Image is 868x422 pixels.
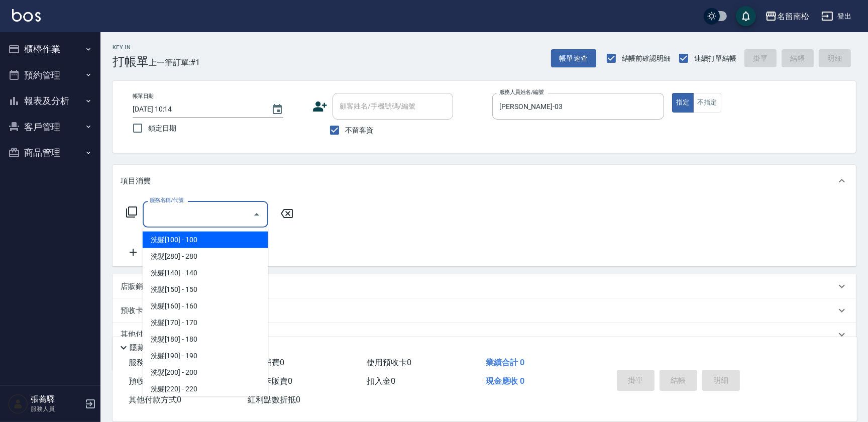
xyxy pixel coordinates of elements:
[622,53,671,64] span: 結帳前確認明細
[133,101,261,118] input: YYYY/MM/DD hh:mm
[248,395,300,404] span: 紅利點數折抵 0
[143,265,268,281] span: 洗髮[140] - 140
[113,274,856,298] div: 店販銷售
[551,49,596,68] button: 帳單速查
[248,376,292,386] span: 會員卡販賣 0
[129,395,181,404] span: 其他付款方式 0
[486,376,524,386] span: 現金應收 0
[150,196,183,204] label: 服務名稱/代號
[143,314,268,331] span: 洗髮[170] - 170
[121,176,151,186] p: 項目消費
[4,62,96,88] button: 預約管理
[143,364,268,381] span: 洗髮[200] - 200
[693,93,721,113] button: 不指定
[113,165,856,197] div: 項目消費
[249,206,265,223] button: Close
[149,56,200,69] span: 上一筆訂單:#1
[121,281,151,292] p: 店販銷售
[143,348,268,364] span: 洗髮[190] - 190
[148,123,176,134] span: 鎖定日期
[761,6,813,27] button: 名留南松
[143,331,268,348] span: 洗髮[180] - 180
[31,404,82,413] p: 服務人員
[113,323,856,347] div: 其他付款方式
[121,305,158,316] p: 預收卡販賣
[4,88,96,114] button: 報表及分析
[12,9,41,22] img: Logo
[133,92,154,100] label: 帳單日期
[672,93,694,113] button: 指定
[499,88,544,96] label: 服務人員姓名/編號
[113,55,149,69] h3: 打帳單
[694,53,736,64] span: 連續打單結帳
[345,125,373,136] span: 不留客資
[129,376,173,386] span: 預收卡販賣 0
[130,343,175,353] p: 隱藏業績明細
[143,298,268,314] span: 洗髮[160] - 160
[486,358,524,367] span: 業績合計 0
[8,394,28,414] img: Person
[4,36,96,62] button: 櫃檯作業
[121,329,171,340] p: 其他付款方式
[265,97,289,122] button: Choose date, selected date is 2025-09-19
[113,44,149,51] h2: Key In
[143,381,268,397] span: 洗髮[220] - 220
[4,114,96,140] button: 客戶管理
[777,10,809,23] div: 名留南松
[817,7,856,26] button: 登出
[129,358,165,367] span: 服務消費 0
[143,281,268,298] span: 洗髮[150] - 150
[113,298,856,323] div: 預收卡販賣
[4,140,96,166] button: 商品管理
[143,232,268,248] span: 洗髮[100] - 100
[367,376,395,386] span: 扣入金 0
[31,394,82,404] h5: 張蕎驛
[736,6,756,26] button: save
[143,248,268,265] span: 洗髮[280] - 280
[367,358,411,367] span: 使用預收卡 0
